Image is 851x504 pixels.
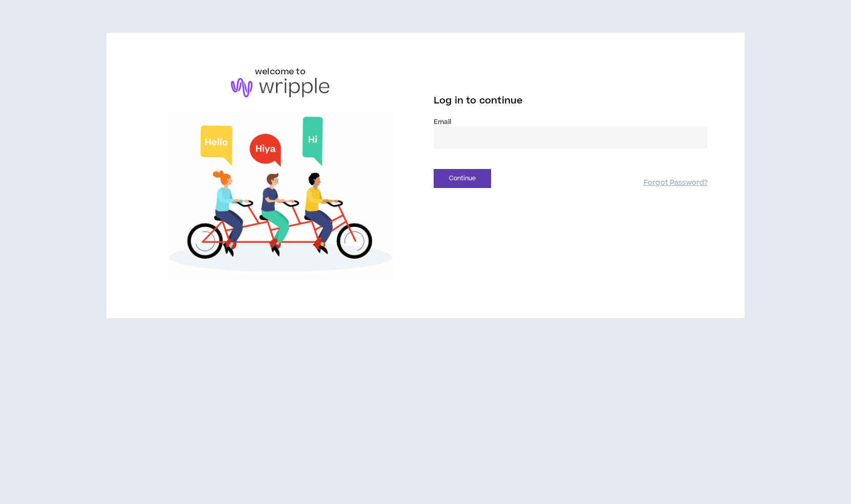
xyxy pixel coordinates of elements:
[231,78,329,97] img: logo-brand.png
[255,66,306,78] h6: welcome to
[644,178,708,188] a: Forgot Password?
[434,94,523,107] span: Log in to continue
[143,108,417,286] img: Welcome to Wripple
[434,117,708,127] label: Email
[434,169,491,188] button: Continue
